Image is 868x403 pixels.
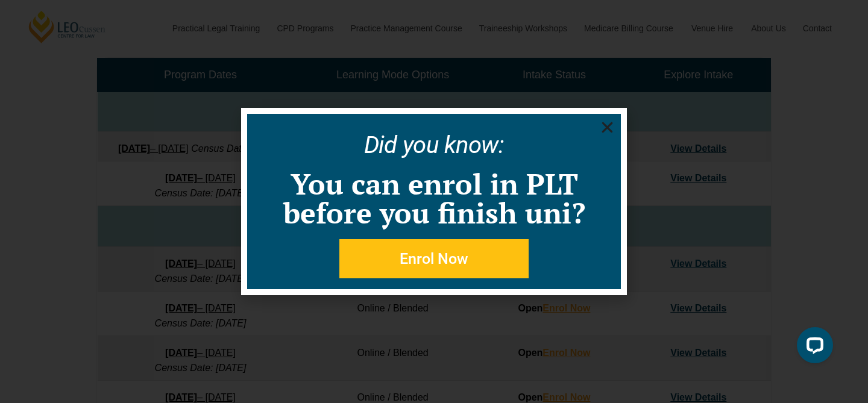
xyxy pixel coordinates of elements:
a: Did you know: [364,131,505,159]
iframe: LiveChat chat widget [787,322,838,373]
a: Enrol Now [339,239,529,278]
a: Close [600,120,615,135]
a: You can enrol in PLT before you finish uni? [283,164,585,232]
span: Enrol Now [400,251,468,266]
